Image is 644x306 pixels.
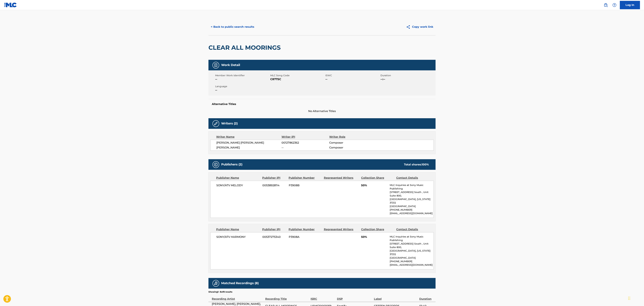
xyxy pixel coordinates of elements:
[325,77,380,81] span: --
[390,242,434,249] p: [STREET_ADDRESS] South , Unit Suite 800,
[216,235,260,239] span: SONY/ATV HARMONY
[289,235,321,239] span: P3908A
[221,281,259,285] h5: Matched Recordings (8)
[628,293,630,303] div: Drag
[390,249,434,256] p: [GEOGRAPHIC_DATA], [US_STATE] 37212
[329,135,373,139] div: Writer Role
[611,2,618,8] div: Help
[216,227,260,231] div: Publisher Name
[216,135,282,139] div: Writer Name
[361,176,394,180] div: Collection Share
[262,176,286,180] div: Publisher IPI
[215,85,269,88] span: Language
[390,263,434,267] p: [EMAIL_ADDRESS][DOMAIN_NAME]
[374,293,418,301] div: Label
[270,74,325,77] span: MLC Song Code
[329,146,373,150] span: Composer
[216,176,260,180] div: Publisher Name
[602,2,609,8] a: Public Search
[422,163,429,166] span: 100 %
[262,235,286,239] span: 00537275340
[215,77,269,81] span: --
[216,183,260,187] span: SONY/ATV MELODY
[612,3,616,7] img: help
[620,1,640,9] a: Log In
[216,141,282,145] span: [PERSON_NAME] [PERSON_NAME]
[361,235,387,239] span: 50%
[208,44,282,51] h2: CLEAR ALL MOORINGS
[216,146,282,150] span: [PERSON_NAME]
[627,290,644,306] iframe: Chat Widget
[214,163,218,167] img: Publishers
[361,183,387,187] span: 50%
[390,190,434,198] p: [STREET_ADDRESS] South , Unit Suite 800,
[311,293,335,301] div: ISRC
[390,198,434,205] p: [GEOGRAPHIC_DATA], [US_STATE] 37212
[329,141,373,145] span: Composer
[324,227,359,231] div: Represented Writers
[419,293,434,301] div: Duration
[390,208,434,212] p: [PHONE_NUMBER]
[265,293,309,301] div: Recording Title
[390,260,434,263] p: [PHONE_NUMBER]
[214,122,218,126] img: Writers
[208,23,257,31] button: < Back to public search results
[282,141,329,145] span: 00127862362
[282,135,329,139] div: Writer IPI
[221,163,242,166] h5: Publishers (2)
[289,227,321,231] div: Publisher Number
[289,183,321,187] span: P3908B
[215,74,269,77] span: Member Work Identifier
[396,176,429,180] div: Contact Details
[270,77,325,81] span: C8775C
[390,205,434,208] p: [GEOGRAPHIC_DATA]
[214,281,218,285] img: Matched Recordings
[404,23,436,31] button: Copy work link
[215,88,269,92] span: --
[404,163,429,167] div: Total shares:
[4,3,17,7] img: MLC Logo
[282,146,329,150] span: --
[604,3,608,7] img: search
[262,227,286,231] div: Publisher IPI
[212,102,432,106] h5: Alternative Titles
[380,77,435,81] span: --:--
[390,256,434,260] p: [GEOGRAPHIC_DATA]
[262,183,286,187] span: 00538928114
[390,235,434,242] p: MLC Inquiries at Sony Music Publishing
[289,176,321,180] div: Publisher Number
[212,293,264,301] div: Recording Artist
[390,183,434,190] p: MLC Inquiries at Sony Music Publishing
[337,293,372,301] div: DSP
[390,212,434,215] p: [EMAIL_ADDRESS][DOMAIN_NAME]
[208,109,436,113] span: No Alternative Titles
[361,227,394,231] div: Collection Share
[214,63,218,67] img: Work Detail
[406,25,412,29] img: Copy work link
[221,122,238,125] h5: Writers (2)
[208,290,232,293] p: Showing 1 - 8 of 8 results
[396,227,429,231] div: Contact Details
[221,63,240,67] h5: Work Detail
[324,176,359,180] div: Represented Writers
[325,74,380,77] span: ISWC
[380,74,435,77] span: Duration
